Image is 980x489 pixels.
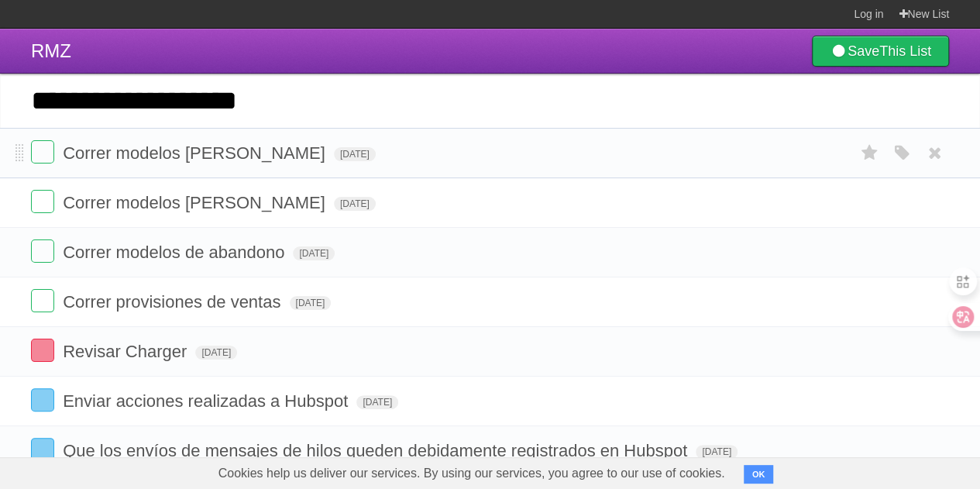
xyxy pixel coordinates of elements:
label: Done [31,190,54,213]
span: [DATE] [334,197,376,211]
span: Correr modelos de abandono [63,243,288,262]
span: Cookies help us deliver our services. By using our services, you agree to our use of cookies. [203,458,741,489]
label: Done [31,438,54,461]
span: RMZ [31,40,71,61]
span: [DATE] [334,147,376,161]
label: Done [31,140,54,164]
span: Revisar Charger [63,342,191,361]
label: Done [31,289,54,312]
span: [DATE] [195,346,237,360]
span: Que los envíos de mensajes de hilos queden debidamente registrados en Hubspot [63,441,691,460]
button: OK [744,465,774,484]
span: [DATE] [290,296,332,310]
label: Done [31,239,54,263]
span: [DATE] [356,395,398,409]
span: Enviar acciones realizadas a Hubspot [63,391,352,411]
a: SaveThis List [812,36,949,67]
span: Correr modelos [PERSON_NAME] [63,143,329,163]
span: [DATE] [293,246,335,260]
label: Done [31,388,54,412]
span: Correr provisiones de ventas [63,292,284,312]
label: Done [31,339,54,362]
span: [DATE] [696,445,738,459]
span: Correr modelos [PERSON_NAME] [63,193,329,212]
label: Star task [854,140,884,166]
b: This List [879,43,931,59]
